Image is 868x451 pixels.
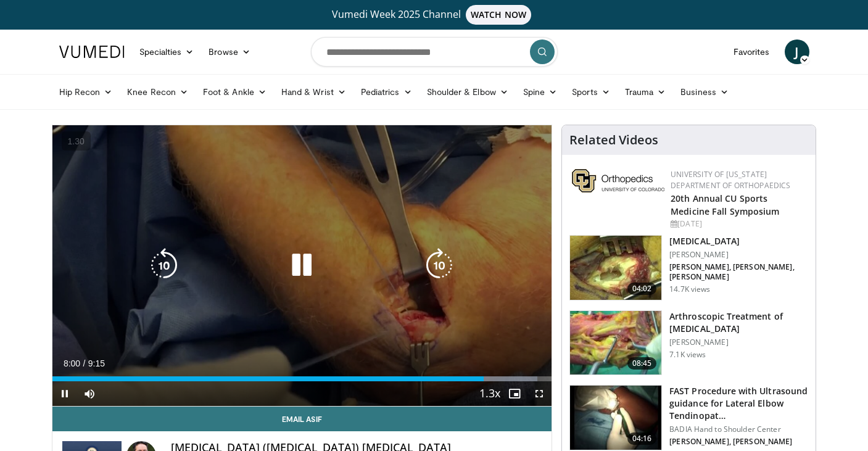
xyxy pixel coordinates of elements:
[570,311,661,375] img: a46ba35e-14f0-4027-84ff-bbe80d489834.150x105_q85_crop-smart_upscale.jpg
[572,169,664,192] img: 355603a8-37da-49b6-856f-e00d7e9307d3.png.150x105_q85_autocrop_double_scale_upscale_version-0.2.png
[569,235,808,300] a: 04:02 [MEDICAL_DATA] [PERSON_NAME] [PERSON_NAME], [PERSON_NAME], [PERSON_NAME] 14.7K views
[669,250,808,260] p: [PERSON_NAME]
[627,357,657,370] span: 08:45
[64,358,80,368] span: 8:00
[669,424,808,434] p: BADIA Hand to Shoulder Center
[120,80,196,104] a: Knee Recon
[726,39,777,64] a: Favorites
[570,236,661,300] img: 9fe33de0-e486-4ae2-8f37-6336057f1190.150x105_q85_crop-smart_upscale.jpg
[59,46,125,58] img: VuMedi Logo
[671,169,790,191] a: University of [US_STATE] Department of Orthopaedics
[52,80,120,104] a: Hip Recon
[420,80,516,104] a: Shoulder & Elbow
[669,310,808,335] h3: Arthroscopic Treatment of [MEDICAL_DATA]
[52,376,552,381] div: Progress Bar
[52,381,77,406] button: Pause
[52,407,552,431] a: Email Asif
[527,381,552,406] button: Fullscreen
[502,381,527,406] button: Enable picture-in-picture mode
[311,37,558,67] input: Search topics, interventions
[669,350,706,360] p: 7.1K views
[61,5,808,25] a: Vumedi Week 2025 ChannelWATCH NOW
[669,337,808,347] p: [PERSON_NAME]
[569,310,808,376] a: 08:45 Arthroscopic Treatment of [MEDICAL_DATA] [PERSON_NAME] 7.1K views
[83,358,86,368] span: /
[77,381,102,406] button: Mute
[671,218,806,230] div: [DATE]
[669,262,808,282] p: [PERSON_NAME], [PERSON_NAME], [PERSON_NAME]
[132,39,202,64] a: Specialties
[785,39,809,64] a: J
[627,283,657,295] span: 04:02
[618,80,674,104] a: Trauma
[353,80,420,104] a: Pediatrics
[570,386,661,450] img: E-HI8y-Omg85H4KX4xMDoxOjBzMTt2bJ_4.150x105_q85_crop-smart_upscale.jpg
[669,385,808,422] h3: FAST Procedure with Ultrasound guidance for Lateral Elbow Tendinopat…
[477,381,502,406] button: Playback Rate
[466,5,531,25] span: WATCH NOW
[196,80,274,104] a: Foot & Ankle
[274,80,353,104] a: Hand & Wrist
[669,437,808,447] p: [PERSON_NAME], [PERSON_NAME]
[569,133,658,147] h4: Related Videos
[673,80,736,104] a: Business
[52,125,552,407] video-js: Video Player
[201,39,258,64] a: Browse
[669,235,808,247] h3: [MEDICAL_DATA]
[627,432,657,445] span: 04:16
[671,192,779,217] a: 20th Annual CU Sports Medicine Fall Symposium
[669,284,710,294] p: 14.7K views
[516,80,564,104] a: Spine
[88,358,105,368] span: 9:15
[564,80,618,104] a: Sports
